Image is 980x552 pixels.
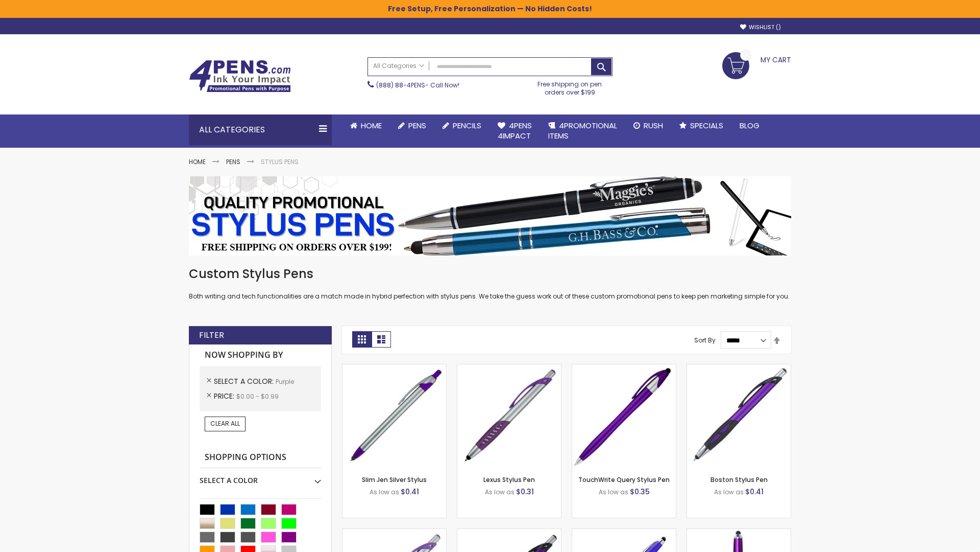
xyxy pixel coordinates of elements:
[731,114,768,137] a: Blog
[745,487,764,497] span: $0.41
[370,488,399,496] span: As low as
[625,114,671,137] a: Rush
[527,76,613,97] div: Free shipping on pen orders over $199
[687,364,791,468] img: Boston Stylus Pen-Purple
[740,120,759,131] span: Blog
[714,488,744,496] span: As low as
[200,447,321,469] strong: Shopping Options
[200,468,321,486] div: Select A Color
[210,419,240,428] span: Clear All
[342,364,446,468] img: Slim Jen Silver Stylus-Purple
[361,120,382,131] span: Home
[189,176,791,256] img: Stylus Pens
[690,120,723,131] span: Specials
[485,488,514,496] span: As low as
[189,266,791,282] h1: Custom Stylus Pens
[376,81,425,89] a: (888) 88-4PENS
[342,114,390,137] a: Home
[694,336,716,344] label: Sort By
[687,528,791,537] a: TouchWrite Command Stylus Pen-Purple
[214,376,276,386] span: Select A Color
[390,114,434,137] a: Pens
[740,24,781,31] a: Wishlist
[373,62,424,70] span: All Categories
[205,417,246,431] a: Clear All
[498,120,532,141] span: 4Pens 4impact
[578,475,670,484] a: TouchWrite Query Stylus Pen
[483,475,535,484] a: Lexus Stylus Pen
[368,58,429,75] a: All Categories
[214,391,236,401] span: Price
[548,120,617,141] span: 4PROMOTIONAL ITEMS
[261,157,299,166] strong: Stylus Pens
[401,487,419,497] span: $0.41
[189,60,291,93] img: 4Pens Custom Pens and Promotional Products
[342,364,446,373] a: Slim Jen Silver Stylus-Purple
[457,528,561,537] a: Lexus Metallic Stylus Pen-Purple
[540,114,625,148] a: 4PROMOTIONALITEMS
[572,364,676,468] img: TouchWrite Query Stylus Pen-Purple
[453,120,481,131] span: Pencils
[572,528,676,537] a: Sierra Stylus Twist Pen-Purple
[687,364,791,373] a: Boston Stylus Pen-Purple
[226,157,240,166] a: Pens
[599,488,628,496] span: As low as
[457,364,561,468] img: Lexus Stylus Pen-Purple
[342,528,446,537] a: Boston Silver Stylus Pen-Purple
[671,114,731,137] a: Specials
[189,266,791,301] div: Both writing and tech functionalities are a match made in hybrid perfection with stylus pens. We ...
[644,120,663,131] span: Rush
[352,331,372,348] strong: Grid
[200,344,321,366] strong: Now Shopping by
[408,120,426,131] span: Pens
[516,487,534,497] span: $0.31
[457,364,561,373] a: Lexus Stylus Pen-Purple
[236,392,279,401] span: $0.00 - $0.99
[434,114,489,137] a: Pencils
[189,157,206,166] a: Home
[630,487,650,497] span: $0.35
[572,364,676,373] a: TouchWrite Query Stylus Pen-Purple
[710,475,768,484] a: Boston Stylus Pen
[489,114,540,148] a: 4Pens4impact
[362,475,427,484] a: Slim Jen Silver Stylus
[376,81,459,89] span: - Call Now!
[276,377,294,386] span: Purple
[189,114,332,145] div: All Categories
[199,330,224,341] strong: Filter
